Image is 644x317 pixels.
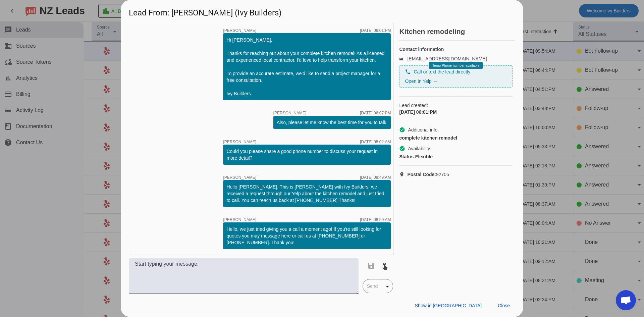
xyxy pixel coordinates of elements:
[226,37,387,97] div: Hi [PERSON_NAME], Thanks for reaching out about your complete kitchen remodel! As a licensed and ...
[399,127,405,133] mat-icon: check_circle
[360,111,391,115] div: [DATE] 06:07:PM
[273,111,307,115] span: [PERSON_NAME]
[399,46,513,53] h4: Contact information
[407,56,487,61] a: [EMAIL_ADDRESS][DOMAIN_NAME]
[226,226,387,246] div: Hello, we just tried giving you a call a moment ago! If you're still looking for quotes you may m...
[414,68,470,75] span: Call or text the lead directly
[226,183,387,204] div: Hello [PERSON_NAME]. This is [PERSON_NAME] with Ivy Builders, we received a request through our Y...
[408,145,431,152] span: Availability:
[407,171,449,178] span: 92705
[223,29,256,33] span: [PERSON_NAME]
[223,140,256,144] span: [PERSON_NAME]
[408,126,439,133] span: Additional info:
[360,218,391,222] div: [DATE] 08:50:AM
[383,282,391,290] mat-icon: arrow_drop_down
[360,175,391,179] div: [DATE] 08:49:AM
[381,262,389,270] mat-icon: touch_app
[405,78,437,84] a: Open in Yelp →
[360,29,391,33] div: [DATE] 06:01:PM
[226,148,387,161] div: Could you please share a good phone number to discuss your request in more detail?​
[399,109,513,115] div: [DATE] 06:01:PM
[399,102,513,109] span: Lead created:
[223,175,256,179] span: [PERSON_NAME]
[399,146,405,152] mat-icon: check_circle
[399,172,407,177] mat-icon: location_on
[616,290,636,310] div: Open chat
[360,140,391,144] div: [DATE] 08:02:AM
[492,300,515,312] button: Close
[277,119,388,126] div: Also, please let me know the best time for you to talk.​
[399,153,513,160] div: Flexible
[415,303,482,308] span: Show in [GEOGRAPHIC_DATA]
[410,300,487,312] button: Show in [GEOGRAPHIC_DATA]
[223,218,256,222] span: [PERSON_NAME]
[399,28,515,35] h2: Kitchen remodeling
[399,135,513,141] div: complete kitchen remodel
[399,57,407,60] mat-icon: email
[498,303,510,308] span: Close
[399,154,415,159] strong: Status:
[405,69,411,75] mat-icon: phone
[432,64,479,67] span: Temp Phone number available
[407,172,436,177] strong: Postal Code:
